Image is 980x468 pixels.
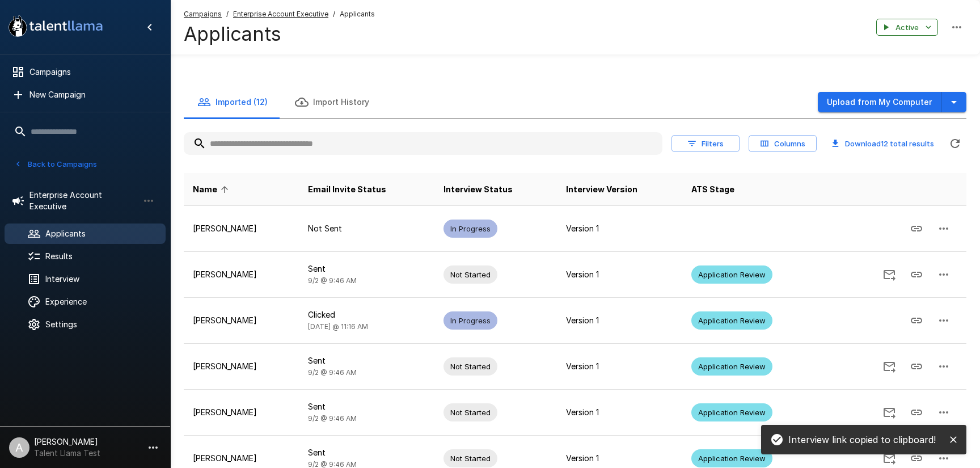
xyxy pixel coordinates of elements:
span: Send Invitation [876,361,903,370]
p: [PERSON_NAME] [193,361,290,372]
span: Not Started [443,269,497,280]
span: Application Review [691,361,772,372]
p: Version 1 [566,361,674,372]
span: Not Started [443,407,497,418]
span: In Progress [443,224,497,234]
p: Version 1 [566,269,674,280]
p: [PERSON_NAME] [193,453,290,464]
span: Name [193,183,232,196]
p: Interview link copied to clipboard! [788,433,936,446]
p: [PERSON_NAME] [193,315,290,326]
span: [DATE] @ 11:16 AM [308,322,368,331]
button: Refreshing... [944,132,966,155]
button: Download12 total results [826,135,939,153]
p: Not Sent [308,223,425,234]
span: Send Invitation [876,453,903,462]
p: Version 1 [566,453,674,464]
span: Copy Interview Link [903,223,930,233]
p: Version 1 [566,315,674,326]
span: Interview Status [443,183,513,196]
span: Not Started [443,361,497,372]
p: Version 1 [566,407,674,418]
button: Columns [749,135,817,153]
span: Copy Interview Link [903,361,930,370]
button: close [945,431,962,448]
span: ATS Stage [691,183,734,196]
p: [PERSON_NAME] [193,223,290,234]
span: Copy Interview Link [903,315,930,324]
span: Email Invite Status [308,183,386,196]
span: 9/2 @ 9:46 AM [308,368,357,377]
p: Sent [308,401,425,412]
button: Upload from My Computer [818,92,941,113]
p: Clicked [308,309,425,321]
p: Sent [308,355,425,366]
p: Version 1 [566,223,674,234]
span: Send Invitation [876,407,903,416]
span: Copy Interview Link [903,269,930,279]
button: Active [876,19,938,36]
button: Filters [671,135,740,153]
p: [PERSON_NAME] [193,407,290,418]
span: Application Review [691,453,772,464]
button: Imported (12) [184,86,281,118]
span: Send Invitation [876,269,903,279]
span: In Progress [443,315,497,326]
h4: Applicants [184,22,375,46]
span: Application Review [691,315,772,326]
span: 9/2 @ 9:46 AM [308,276,357,285]
span: Application Review [691,269,772,280]
span: Copy Interview Link [903,453,930,462]
span: Interview Version [566,183,637,196]
span: Copy Interview Link [903,407,930,416]
span: Application Review [691,407,772,418]
p: Sent [308,447,425,458]
p: [PERSON_NAME] [193,269,290,280]
span: Not Started [443,453,497,464]
span: 9/2 @ 9:46 AM [308,414,357,423]
p: Sent [308,263,425,275]
button: Import History [281,86,383,118]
